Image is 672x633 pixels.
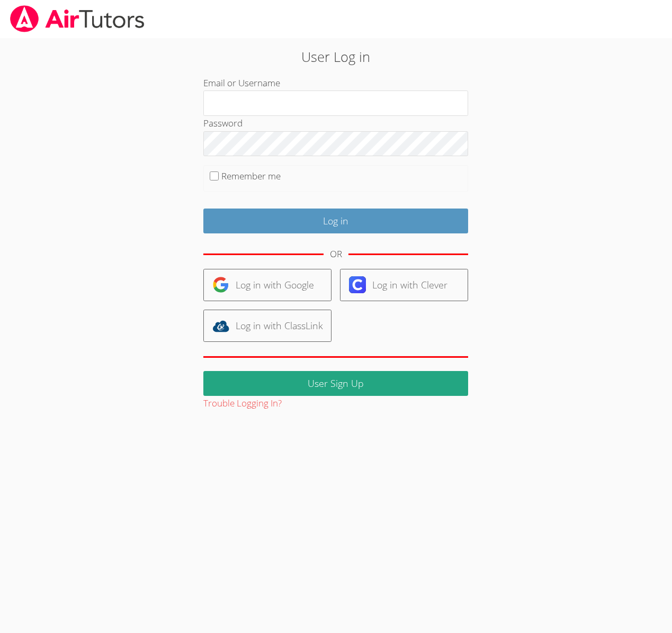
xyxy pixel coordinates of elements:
[212,318,229,334] img: classlink-logo-d6bb404cc1216ec64c9a2012d9dc4662098be43eaf13dc465df04b49fa7ab582.svg
[203,269,331,301] a: Log in with Google
[155,47,517,67] h2: User Log in
[203,117,243,129] label: Password
[9,5,146,32] img: airtutors_banner-c4298cdbf04f3fff15de1276eac7730deb9818008684d7c2e4769d2f7ddbe033.png
[212,276,229,293] img: google-logo-50288ca7cdecda66e5e0955fdab243c47b7ad437acaf1139b6f446037453330a.svg
[340,269,468,301] a: Log in with Clever
[221,170,281,182] label: Remember me
[203,310,331,342] a: Log in with ClassLink
[203,371,468,396] a: User Sign Up
[203,396,282,411] button: Trouble Logging In?
[330,247,342,262] div: OR
[203,209,468,233] input: Log in
[203,77,280,89] label: Email or Username
[349,276,366,293] img: clever-logo-6eab21bc6e7a338710f1a6ff85c0baf02591cd810cc4098c63d3a4b26e2feb20.svg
